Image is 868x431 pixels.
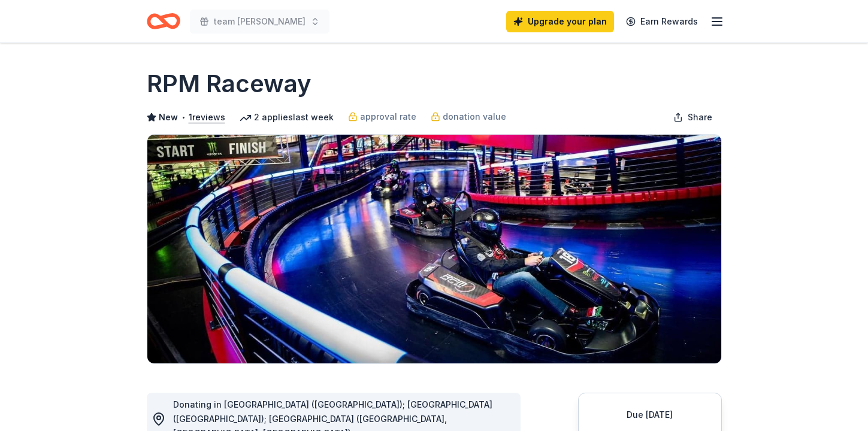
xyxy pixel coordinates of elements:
[593,408,707,422] div: Due [DATE]
[190,10,329,34] button: team [PERSON_NAME]
[147,135,721,363] img: Image for RPM Raceway
[443,110,506,124] span: donation value
[147,7,180,35] a: Home
[360,110,416,124] span: approval rate
[619,11,705,32] a: Earn Rewards
[240,110,334,125] div: 2 applies last week
[431,110,506,124] a: donation value
[181,113,185,122] span: •
[348,110,416,124] a: approval rate
[159,110,178,125] span: New
[506,11,614,32] a: Upgrade your plan
[189,110,225,125] button: 1reviews
[214,14,306,29] span: team [PERSON_NAME]
[688,110,712,125] span: Share
[664,105,722,129] button: Share
[147,67,311,101] h1: RPM Raceway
